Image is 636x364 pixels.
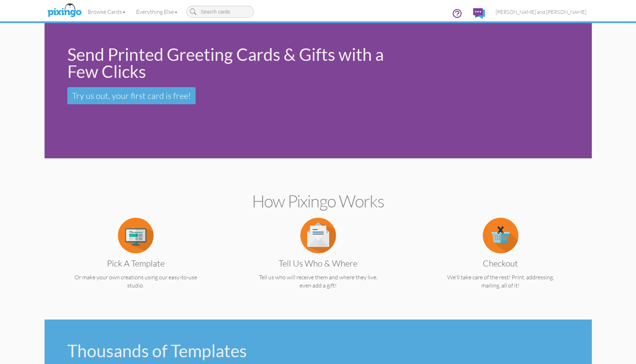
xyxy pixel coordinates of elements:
[423,231,578,290] a: Checkout We'll take care of the rest! Print, addressing, mailing, all of it!
[483,218,518,253] img: item.alt
[429,259,573,268] h3: Checkout
[58,231,213,290] a: Pick a Template Or make your own creations using our easy-to-use studio.
[57,192,579,211] h2: How Pixingo works
[58,273,213,290] p: Or make your own creations using our easy-to-use studio.
[67,342,312,359] div: Thousands of Templates
[490,3,592,21] a: [PERSON_NAME] and [PERSON_NAME]
[67,46,404,80] div: Send Printed Greeting Cards & Gifts with a Few Clicks
[46,2,83,20] img: pixingo logo
[496,9,586,15] span: [PERSON_NAME] and [PERSON_NAME]
[300,218,336,253] img: item.alt
[82,3,131,21] a: Browse Cards
[67,87,196,104] a: Try us out, your first card is free!
[241,231,395,290] a: Tell us Who & Where Tell us who will receive them and where they live, even add a gift!
[246,259,390,268] h3: Tell us Who & Where
[473,8,485,19] img: comments.svg
[118,218,154,253] img: item.alt
[64,259,208,268] h3: Pick a Template
[241,273,395,290] p: Tell us who will receive them and where they live, even add a gift!
[72,90,191,101] span: Try us out, your first card is free!
[131,3,183,21] a: Everything Else
[423,273,578,290] p: We'll take care of the rest! Print, addressing, mailing, all of it!
[186,6,254,18] input: Search cards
